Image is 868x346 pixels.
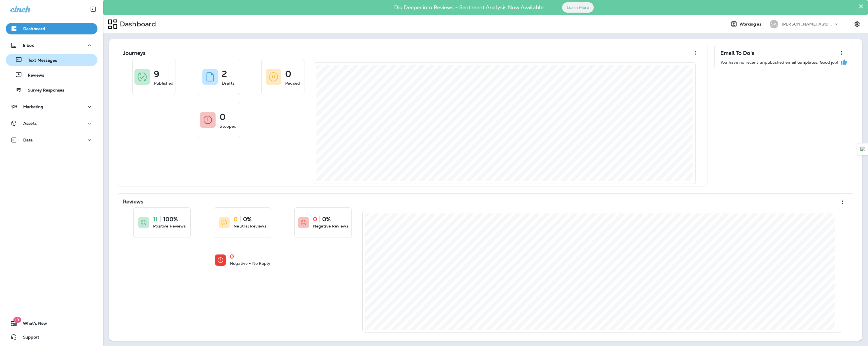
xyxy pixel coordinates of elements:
p: 0 [220,114,226,120]
button: Inbox [6,40,97,51]
button: Data [6,134,97,146]
p: Published [154,80,173,86]
span: Support [17,335,39,342]
p: You have no recent unpublished email templates. Good job! [720,60,838,65]
p: Text Messages [22,58,57,63]
button: Text Messages [6,54,97,66]
span: Working as: [740,22,764,27]
p: Marketing [23,104,43,109]
p: Dashboard [118,20,156,28]
p: Reviews [22,73,44,78]
p: Survey Responses [22,88,64,93]
p: 100% [163,216,178,222]
button: Marketing [6,101,97,112]
button: Settings [852,19,862,29]
p: Neutral Reviews [234,223,266,229]
p: 0% [322,216,331,222]
button: Collapse Sidebar [85,3,101,15]
p: 0 [234,216,238,222]
p: Reviews [123,199,143,205]
p: 0 [313,216,317,222]
p: [PERSON_NAME] Auto Service & Tire Pros [782,22,833,26]
button: Learn More [562,2,594,13]
p: Inbox [23,43,34,48]
button: Assets [6,118,97,129]
span: What's New [17,321,47,328]
p: Email To Do's [720,50,754,56]
p: Negative - No Reply [230,261,270,266]
button: Survey Responses [6,84,97,96]
img: Detect Auto [860,147,865,152]
p: Drafts [222,80,234,86]
p: Dashboard [23,26,45,31]
span: 19 [13,317,21,323]
p: 11 [153,216,158,222]
p: Dig Deeper into Reviews - Sentiment Analysis Now Available [378,7,560,8]
p: Assets [23,121,37,126]
p: Stopped [220,123,236,129]
button: Support [6,331,97,343]
button: Close [858,2,864,11]
p: Negative Reviews [313,223,348,229]
p: 0 [230,254,234,259]
div: SA [770,20,778,28]
button: Dashboard [6,23,97,34]
p: 2 [222,71,227,77]
p: Positive Reviews [153,223,186,229]
p: Paused [285,80,300,86]
p: Data [23,138,33,142]
p: 9 [154,71,159,77]
button: 19What's New [6,318,97,329]
button: Reviews [6,69,97,81]
p: Journeys [123,50,146,56]
p: 0% [243,216,251,222]
p: 0 [285,71,291,77]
